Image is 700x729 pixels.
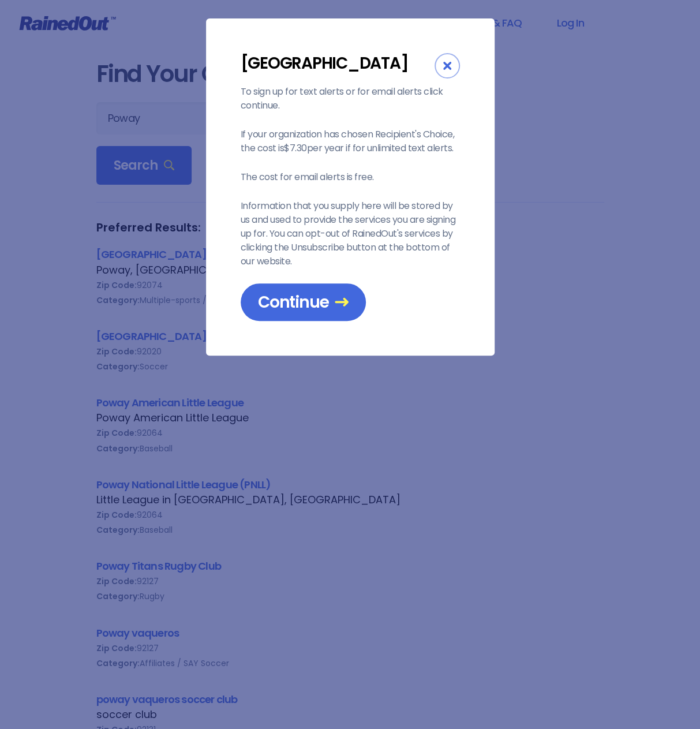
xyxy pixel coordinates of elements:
p: Information that you supply here will be stored by us and used to provide the services you are si... [241,199,460,268]
span: Continue [258,292,349,312]
div: [GEOGRAPHIC_DATA] [241,53,435,73]
p: If your organization has chosen Recipient's Choice, the cost is $7.30 per year if for unlimited t... [241,128,460,155]
div: Close [435,53,460,78]
p: The cost for email alerts is free. [241,170,460,184]
p: To sign up for text alerts or for email alerts click continue. [241,85,460,113]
